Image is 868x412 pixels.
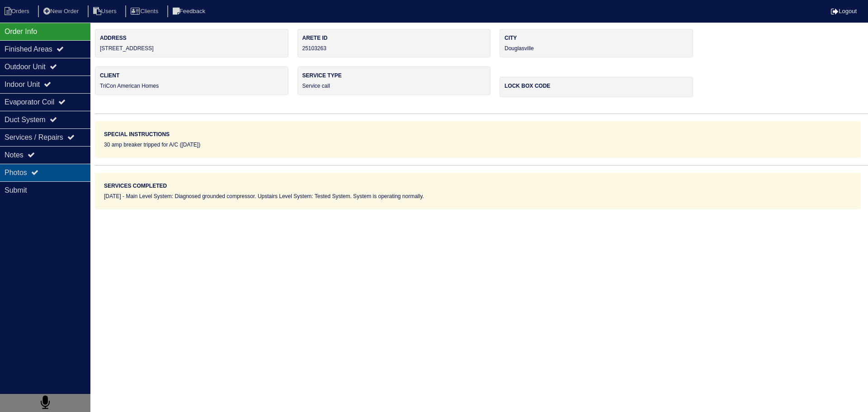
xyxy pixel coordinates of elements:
[88,5,124,18] li: Users
[505,82,688,90] label: Lock box code
[100,34,283,42] label: Address
[167,5,212,18] li: Feedback
[500,29,693,57] div: Douglasville
[302,71,486,80] label: Service Type
[831,8,857,14] a: Logout
[38,5,86,18] li: New Order
[302,34,486,42] label: Arete ID
[125,8,165,14] a: Clients
[125,5,165,18] li: Clients
[297,66,491,95] div: Service call
[104,192,852,200] div: [DATE] - Main Level System: Diagnosed grounded compressor. Upstairs Level System: Tested System. ...
[104,130,170,138] label: Special Instructions
[104,141,852,149] div: 30 amp breaker tripped for A/C ([DATE])
[104,182,167,190] label: Services Completed
[88,8,124,14] a: Users
[297,29,491,57] div: 25103263
[95,29,288,57] div: [STREET_ADDRESS]
[95,66,288,95] div: TriCon American Homes
[100,71,283,80] label: Client
[38,8,86,14] a: New Order
[505,34,688,42] label: City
